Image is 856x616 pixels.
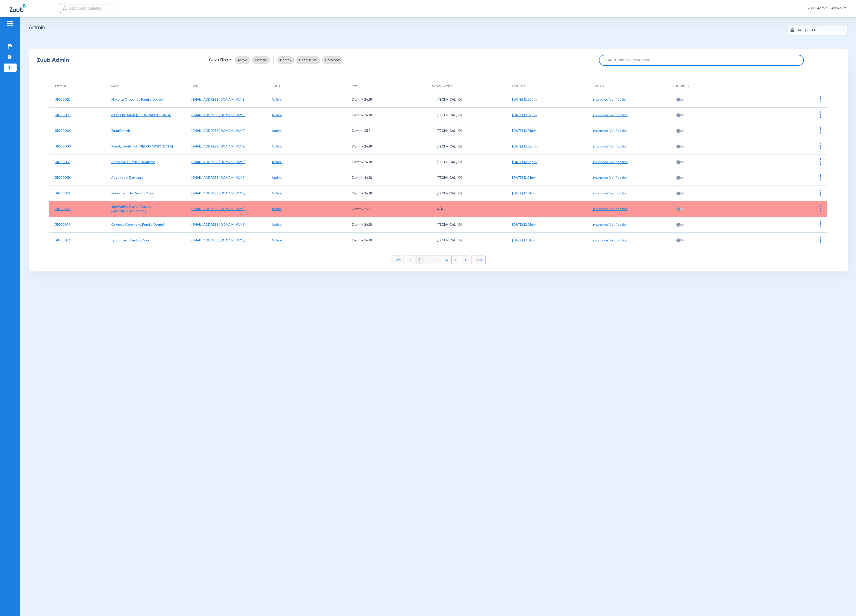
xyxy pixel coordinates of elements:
[209,58,231,63] span: Quick Filters:
[346,92,426,108] td: Dentrix 24.18
[391,256,404,264] li: First
[272,223,282,226] a: Active
[191,129,245,133] a: [EMAIL_ADDRESS][DOMAIN_NAME]
[592,98,628,101] a: Insurance Verification
[272,176,282,180] a: Active
[442,256,452,264] li: 4
[820,127,821,134] img: group-dot-blue.svg
[352,83,426,89] div: PMS
[37,58,201,63] div: Zuub Admin
[512,223,536,226] a: [DATE] 12:01pm
[111,160,155,164] a: Romeoville Smiles Dentistry
[63,6,67,11] img: Search Icon
[111,145,173,148] a: Family Dental of [GEOGRAPHIC_DATA]
[191,160,245,164] a: [EMAIL_ADDRESS][DOMAIN_NAME]
[191,192,245,195] a: [EMAIL_ADDRESS][DOMAIN_NAME]
[820,221,821,227] img: group-dot-blue.svg
[452,256,461,264] li: 5
[820,205,821,212] img: group-dot-blue.svg
[352,83,358,89] div: PMS
[111,192,153,195] a: Peoria Family Dental Care
[325,58,340,63] span: Eaglesoft
[55,176,71,180] a: 31000036
[191,83,198,89] div: Login
[346,108,426,123] td: Dentrix 24.18
[512,207,520,211] span: -
[592,223,628,226] a: Insurance Verification
[415,256,424,264] li: 1
[346,170,426,186] td: Dentrix 24.18
[820,174,821,180] img: group-dot-blue.svg
[346,201,426,217] td: Dentrix 23.7
[426,154,506,170] td: [TECHNICAL_ID]
[255,58,267,63] span: Inactive
[426,123,506,139] td: [TECHNICAL_ID]
[280,58,291,63] span: Dentrix
[191,98,245,101] a: [EMAIL_ADDRESS][DOMAIN_NAME]
[512,98,537,101] a: [DATE] 12:03pm
[426,139,506,154] td: [TECHNICAL_ID]
[55,192,70,195] a: 31000012
[111,83,119,89] div: Name
[111,223,164,226] a: Oswego Commons Family Dental
[592,145,628,148] a: Insurance Verification
[673,83,689,89] div: AutoSend Tx
[272,83,280,89] div: Status
[272,145,282,148] a: Active
[592,129,628,133] a: Insurance Verification
[111,98,163,101] a: Mokena Crossings Family Dental
[272,192,282,195] a: Active
[272,129,282,133] a: Active
[55,98,70,101] a: 31000022
[29,25,848,30] h2: Admin
[6,20,14,26] img: hamburger-icon
[592,114,628,117] a: Insurance Verification
[820,237,821,243] img: group-dot-blue.svg
[820,158,821,165] img: group-dot-blue.svg
[426,108,506,123] td: [TECHNICAL_ID]
[55,129,71,133] a: 31000000
[592,207,628,211] a: Insurance Verification
[426,233,506,248] td: [TECHNICAL_ID]
[432,83,452,89] div: Service Version
[512,192,536,195] a: [DATE] 12:01pm
[272,207,282,211] a: Active
[191,145,245,148] a: [EMAIL_ADDRESS][DOMAIN_NAME]
[512,83,525,89] div: Last Sync
[820,143,821,149] img: group-dot-blue.svg
[55,114,70,117] a: 31000023
[512,239,536,242] a: [DATE] 12:01pm
[60,4,120,13] input: Search for patients
[592,176,628,180] a: Insurance Verification
[426,170,506,186] td: [TECHNICAL_ID]
[191,83,266,89] div: Login
[55,83,105,89] div: Office Id
[272,83,346,89] div: Status
[820,190,821,196] img: group-dot-blue.svg
[111,114,171,117] a: [PERSON_NAME][GEOGRAPHIC_DATA]
[272,160,282,164] a: Active
[426,186,506,201] td: [TECHNICAL_ID]
[599,55,804,66] input: SEARCH office ID, email, name
[512,176,536,180] a: [DATE] 12:01pm
[346,233,426,248] td: Dentrix 24.18
[346,139,426,154] td: Dentrix 24.18
[272,98,282,101] a: Active
[426,217,506,233] td: [TECHNICAL_ID]
[790,28,795,32] img: date.svg
[465,259,466,261] img: arrow-right-blue.svg
[512,160,537,164] a: [DATE] 12:03pm
[433,256,442,264] li: 3
[55,239,70,242] a: 31000013
[512,145,537,148] a: [DATE] 12:02pm
[346,186,426,201] td: Dentrix 24.18
[235,55,270,65] mat-chip-listbox: status-filters
[820,96,821,102] img: group-dot-blue.svg
[111,205,153,213] a: Innovative Dental Care of [GEOGRAPHIC_DATA]
[472,256,486,264] li: Last
[191,176,245,180] a: [EMAIL_ADDRESS][DOMAIN_NAME]
[191,239,245,242] a: [EMAIL_ADDRESS][DOMAIN_NAME]
[592,192,628,195] a: Insurance Verification
[424,256,433,264] li: 2
[592,160,628,164] a: Insurance Verification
